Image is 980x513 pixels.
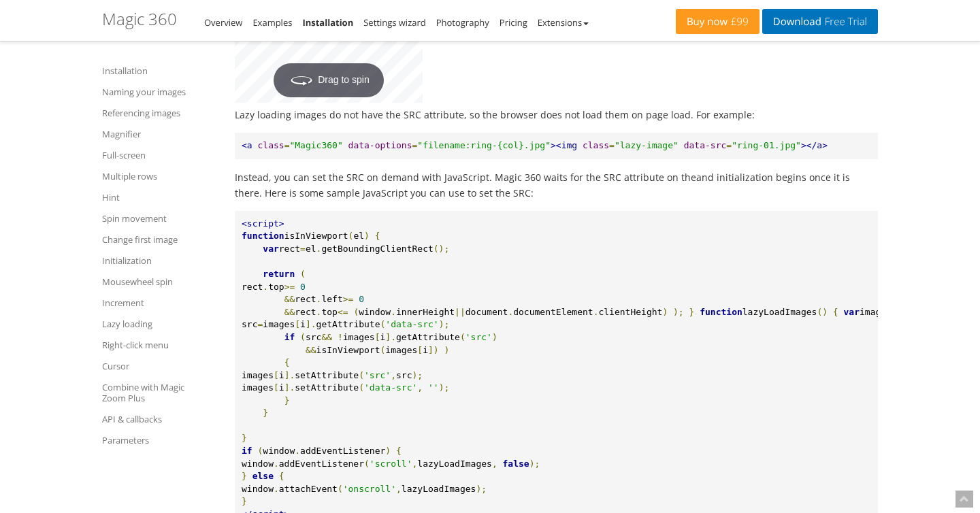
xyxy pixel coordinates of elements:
span: { [375,231,380,241]
span: images [242,370,274,380]
span: isInViewport [284,231,348,241]
span: 0 [359,294,364,304]
a: Buy now£99 [676,9,759,34]
span: . [274,484,279,494]
a: Installation [102,63,218,79]
span: && [284,294,295,304]
span: , [396,484,402,494]
span: "ring-01.jpg" [732,140,801,150]
span: <a [242,140,252,150]
span: . [593,307,599,317]
span: getBoundingClientRect [321,244,433,254]
a: Photography [436,16,489,29]
a: Change first image [102,231,218,248]
span: rect [279,244,300,254]
span: document [465,307,508,317]
a: Right-click menu [102,337,218,353]
a: Combine with Magic Zoom Plus [102,379,218,406]
span: Free Trial [821,16,867,27]
span: src [306,332,321,342]
span: } [284,395,290,406]
span: window [242,459,274,469]
span: 'data-src' [364,382,417,393]
span: , [391,370,396,380]
span: window [242,484,274,494]
span: . [263,282,268,292]
span: . [295,446,300,456]
span: } [689,307,695,317]
span: function [700,307,742,317]
span: } [263,408,268,418]
span: ) [662,307,668,317]
span: ( [338,484,343,494]
a: Overview [204,16,242,29]
span: ); [412,370,423,380]
span: images [343,332,375,342]
span: { [396,446,402,456]
a: Full-screen [102,147,218,163]
a: Installation [302,16,353,29]
span: ]. [284,382,295,393]
span: images [385,345,417,355]
span: ( [364,459,370,469]
span: class [257,140,284,150]
span: ( [257,446,263,456]
span: top [268,282,284,292]
span: ( [359,370,364,380]
span: <= [338,307,348,317]
span: . [274,459,279,469]
span: 'onscroll' [343,484,396,494]
span: rect [295,294,316,304]
span: else [252,471,274,481]
span: = [726,140,732,150]
span: ); [439,382,450,393]
a: Settings wizard [363,16,426,29]
span: "filename:ring-{col}.jpg" [417,140,551,150]
span: i [279,370,284,380]
a: Hint [102,189,218,205]
span: ]) [428,345,439,355]
span: ); [439,319,450,329]
a: Cursor [102,358,218,374]
span: i [279,382,284,393]
span: var [263,244,278,254]
span: "Magic360" [289,140,342,150]
a: Magnifier [102,126,218,142]
span: ( [380,319,386,329]
span: window [359,307,391,317]
span: setAttribute [295,370,359,380]
a: Initialization [102,252,218,269]
a: DownloadFree Trial [762,9,878,34]
p: Instead, you can set the SRC on demand with JavaScript. Magic 360 waits for the SRC attribute on ... [235,169,878,201]
span: , [412,459,417,469]
span: ( [353,307,359,317]
span: images [860,307,892,317]
span: = [284,140,290,150]
span: ); [529,459,540,469]
span: addEventListener [279,459,364,469]
span: '' [428,382,439,393]
a: Referencing images [102,105,218,121]
span: if [284,332,295,342]
span: . [391,307,396,317]
span: attachEvent [279,484,338,494]
span: } [242,433,247,443]
span: data-src [684,140,727,150]
span: src [396,370,412,380]
span: ]. [385,332,396,342]
span: clientHeight [598,307,662,317]
span: ); [476,484,487,494]
a: Extensions [538,16,589,29]
span: = [609,140,615,150]
span: false [503,459,529,469]
p: Lazy loading images do not have the SRC attribute, so the browser does not load them on page load... [235,107,878,122]
span: if [242,446,252,456]
span: data-options [348,140,412,150]
span: el [353,231,364,241]
span: i [423,345,428,355]
span: 0 [300,282,306,292]
span: lazyLoadImages [742,307,817,317]
a: Increment [102,295,218,311]
span: = [412,140,417,150]
span: && [306,345,316,355]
